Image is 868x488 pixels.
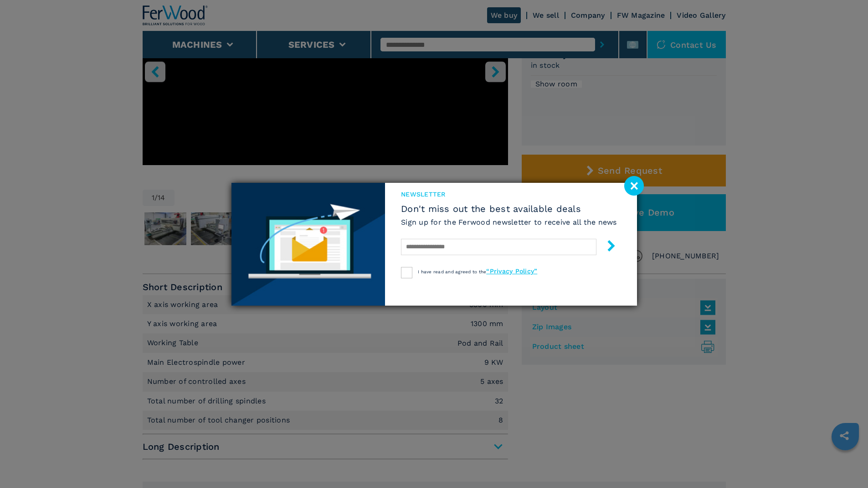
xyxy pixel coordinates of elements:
span: I have read and agreed to the [418,269,537,274]
button: submit-button [596,236,617,258]
h6: Sign up for the Ferwood newsletter to receive all the news [401,217,617,227]
span: Don't miss out the best available deals [401,203,617,214]
span: newsletter [401,190,617,199]
a: “Privacy Policy” [486,267,537,275]
img: Newsletter image [231,183,385,306]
